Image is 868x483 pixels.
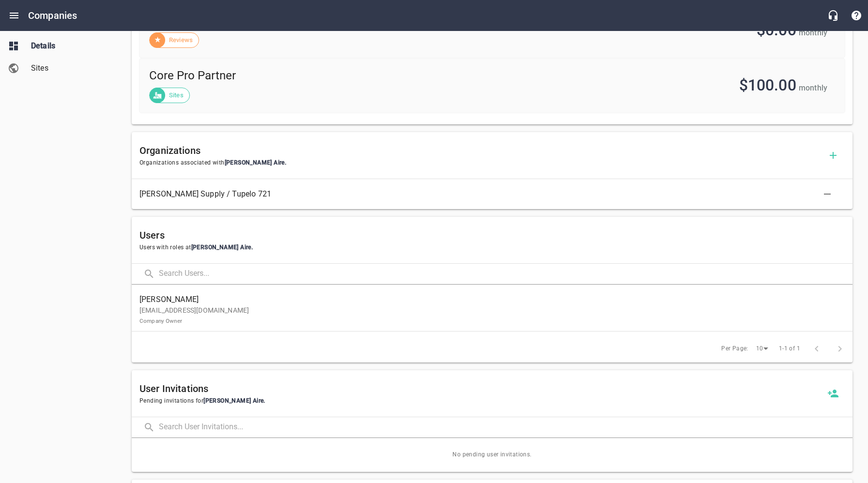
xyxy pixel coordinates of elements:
div: Sites [149,88,190,103]
button: Delete Association [816,182,839,206]
span: [PERSON_NAME] [139,294,837,305]
span: Details [31,40,105,52]
span: Core Pro Partner [149,68,480,84]
span: Organizations associated with [139,158,821,168]
span: Sites [31,62,105,74]
span: Sites [163,91,189,100]
span: [PERSON_NAME] Supply / Tupelo 721 [139,188,829,200]
span: [PERSON_NAME] Aire . [203,397,265,404]
small: Company Owner [139,317,182,324]
div: 10 [752,342,772,355]
h6: Users [139,227,845,243]
span: Users with roles at [139,243,845,253]
span: monthly [799,83,827,92]
h6: Companies [28,8,77,23]
input: Search User Invitations... [159,417,852,438]
span: [PERSON_NAME] Aire . [225,159,287,166]
h6: Organizations [139,143,821,158]
span: Reviews [163,35,199,45]
span: 1-1 of 1 [779,344,800,354]
span: $0.00 [757,21,796,39]
button: Support Portal [845,4,868,27]
h6: User Invitations [139,381,821,396]
a: [PERSON_NAME][EMAIL_ADDRESS][DOMAIN_NAME]Company Owner [132,288,852,331]
button: Add Organization [821,144,845,167]
a: Invite a new user to Dykes Aire [821,382,845,405]
button: Open drawer [2,4,26,27]
span: [PERSON_NAME] Aire . [191,244,253,251]
div: Reviews [149,32,199,48]
span: $100.00 [739,76,796,94]
button: Live Chat [821,4,845,27]
p: [EMAIL_ADDRESS][DOMAIN_NAME] [139,305,837,326]
span: No pending user invitations. [132,438,852,472]
span: Pending invitations for [139,396,821,406]
span: Per Page: [721,344,748,354]
span: monthly [799,28,827,37]
input: Search Users... [159,264,852,285]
